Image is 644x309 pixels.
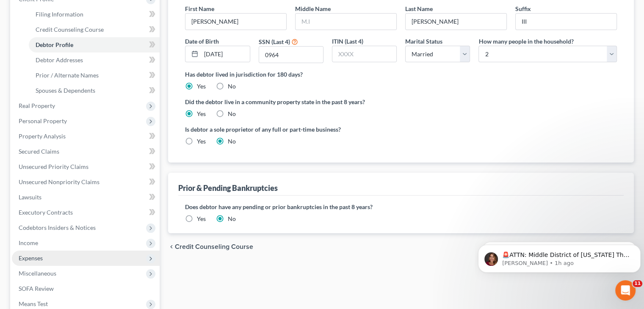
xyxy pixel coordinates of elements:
[168,243,175,250] i: chevron_left
[405,37,442,46] label: Marital Status
[615,280,636,301] iframe: Intercom live chat
[406,14,506,30] input: --
[478,37,573,46] label: How many people in the household?
[29,68,160,83] a: Prior / Alternate Names
[36,11,83,18] span: Filing Information
[516,14,616,30] input: --
[12,281,160,296] a: SOFA Review
[185,97,617,106] label: Did the debtor live in a community property state in the past 8 years?
[295,4,331,13] label: Middle Name
[475,227,644,286] iframe: Intercom notifications message
[197,215,206,223] label: Yes
[168,243,253,250] button: chevron_left Credit Counseling Course
[19,209,73,216] span: Executory Contracts
[19,224,96,231] span: Codebtors Insiders & Notices
[515,4,531,13] label: Suffix
[197,137,206,146] label: Yes
[19,148,59,155] span: Secured Claims
[185,14,286,30] input: --
[228,110,236,118] label: No
[405,4,433,13] label: Last Name
[29,37,160,52] a: Debtor Profile
[19,163,88,170] span: Unsecured Priority Claims
[332,46,396,62] input: XXXX
[175,243,253,250] span: Credit Counseling Course
[36,56,83,63] span: Debtor Addresses
[36,26,104,33] span: Credit Counseling Course
[19,285,54,292] span: SOFA Review
[12,190,160,205] a: Lawsuits
[185,37,219,46] label: Date of Birth
[185,202,617,211] label: Does debtor have any pending or prior bankruptcies in the past 8 years?
[29,22,160,37] a: Credit Counseling Course
[178,183,278,193] div: Prior & Pending Bankruptcies
[29,7,160,22] a: Filing Information
[29,52,160,68] a: Debtor Addresses
[19,117,67,124] span: Personal Property
[12,159,160,174] a: Unsecured Priority Claims
[19,132,66,140] span: Property Analysis
[19,102,55,109] span: Real Property
[197,110,206,118] label: Yes
[228,215,236,223] label: No
[36,41,73,48] span: Debtor Profile
[12,129,160,144] a: Property Analysis
[228,137,236,146] label: No
[228,82,236,91] label: No
[29,83,160,98] a: Spouses & Dependents
[19,239,38,246] span: Income
[19,300,48,307] span: Means Test
[185,125,397,134] label: Is debtor a sole proprietor of any full or part-time business?
[12,205,160,220] a: Executory Contracts
[19,178,100,185] span: Unsecured Nonpriority Claims
[19,193,41,201] span: Lawsuits
[36,72,99,79] span: Prior / Alternate Names
[633,280,642,287] span: 11
[36,87,95,94] span: Spouses & Dependents
[19,254,43,262] span: Expenses
[259,37,290,46] label: SSN (Last 4)
[185,70,617,79] label: Has debtor lived in jurisdiction for 180 days?
[197,82,206,91] label: Yes
[201,46,249,62] input: MM/DD/YYYY
[332,37,363,46] label: ITIN (Last 4)
[12,144,160,159] a: Secured Claims
[19,270,56,277] span: Miscellaneous
[185,4,214,13] label: First Name
[296,14,396,30] input: M.I
[259,47,323,63] input: XXXX
[12,174,160,190] a: Unsecured Nonpriority Claims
